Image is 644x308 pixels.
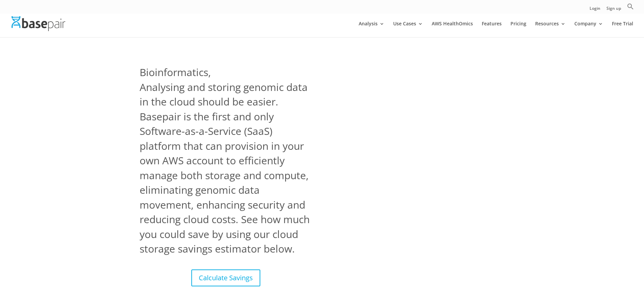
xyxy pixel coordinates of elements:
[11,16,65,31] img: Basepair
[627,3,634,14] a: Search Icon Link
[590,6,600,14] a: Login
[482,21,502,37] a: Features
[606,6,621,14] a: Sign up
[332,65,504,233] iframe: Basepair - NGS Analysis Simplified
[393,21,423,37] a: Use Cases
[612,21,633,37] a: Free Trial
[574,21,603,37] a: Company
[359,21,384,37] a: Analysis
[510,21,526,37] a: Pricing
[191,269,260,286] a: Calculate Savings
[140,65,211,80] span: Bioinformatics,
[140,80,312,256] span: Analysing and storing genomic data in the cloud should be easier. Basepair is the first and only ...
[535,21,566,37] a: Resources
[627,3,634,10] svg: Search
[432,21,473,37] a: AWS HealthOmics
